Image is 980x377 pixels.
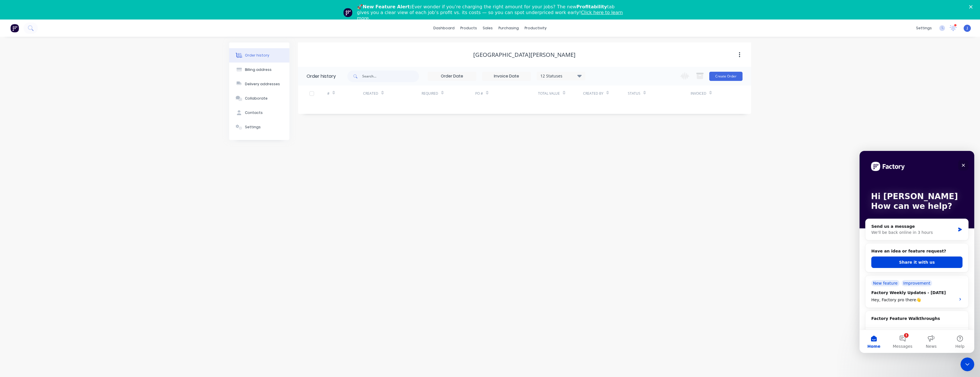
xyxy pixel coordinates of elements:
[576,4,607,9] b: Profitability
[482,72,531,81] input: Invoice Date
[628,91,640,96] div: Status
[480,24,496,32] div: sales
[628,85,691,101] div: Status
[307,73,336,80] div: Order history
[327,91,330,96] div: #
[496,24,522,32] div: purchasing
[245,125,261,130] div: Settings
[522,24,550,32] div: productivity
[245,110,263,115] div: Contacts
[967,26,968,31] span: J
[583,85,628,101] div: Created By
[343,8,352,17] img: Profile image for Team
[457,24,480,32] div: products
[475,85,538,101] div: PO #
[245,81,280,87] div: Delivery addresses
[422,91,438,96] div: Required
[363,91,378,96] div: Created
[422,85,476,101] div: Required
[357,10,623,21] a: Click here to learn more.
[969,5,975,9] div: Close
[245,53,269,58] div: Order history
[583,91,603,96] div: Created By
[691,91,706,96] div: Invoiced
[537,73,585,79] div: 12 Statuses
[362,71,419,82] input: Search...
[229,48,289,63] button: Order history
[327,85,363,101] div: #
[473,51,576,58] div: [GEOGRAPHIC_DATA][PERSON_NAME]
[229,91,289,106] button: Collaborate
[229,106,289,120] button: Contacts
[538,91,560,96] div: Total Value
[428,72,476,81] input: Order Date
[363,4,412,9] b: New Feature Alert:
[10,24,19,32] img: Factory
[960,357,974,371] iframe: Intercom live chat
[245,67,272,72] div: Billing address
[691,85,726,101] div: Invoiced
[229,120,289,134] button: Settings
[475,91,483,96] div: PO #
[538,85,583,101] div: Total Value
[860,151,974,353] iframe: Intercom live chat
[245,96,268,101] div: Collaborate
[430,24,457,32] a: dashboard
[709,72,743,81] button: Create Order
[913,24,935,32] div: settings
[363,85,421,101] div: Created
[229,77,289,91] button: Delivery addresses
[357,4,628,21] div: 🚀 Ever wonder if you’re charging the right amount for your jobs? The new tab gives you a clear vi...
[229,63,289,77] button: Billing address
